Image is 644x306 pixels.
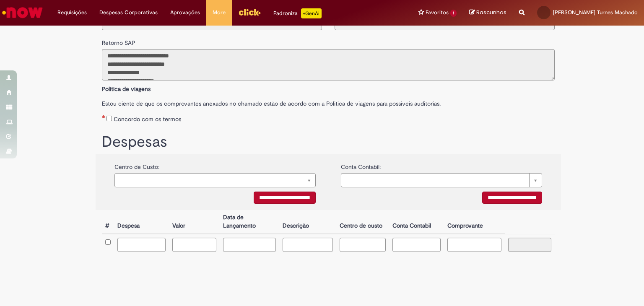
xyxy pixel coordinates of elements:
th: Centro de custo [336,210,390,234]
label: Concordo com os termos [114,115,181,123]
span: 1 [450,10,457,17]
span: Requisições [57,8,87,17]
span: Favoritos [426,8,449,17]
img: ServiceNow [1,4,44,21]
h1: Despesas [102,134,555,150]
a: Rascunhos [469,9,506,17]
th: Data de Lançamento [220,210,279,234]
th: # [102,210,114,234]
th: Descrição [279,210,336,234]
th: Valor [169,210,220,234]
p: +GenAi [301,8,322,18]
th: Conta Contabil [389,210,444,234]
span: Rascunhos [476,8,506,16]
a: Limpar campo {0} [341,173,542,187]
label: Estou ciente de que os comprovantes anexados no chamado estão de acordo com a Politica de viagens... [102,95,555,108]
img: click_logo_yellow_360x200.png [238,6,261,18]
label: Conta Contabil: [341,158,381,171]
th: Comprovante [444,210,505,234]
div: Padroniza [273,8,322,18]
label: Retorno SAP [102,34,135,47]
span: Aprovações [170,8,200,17]
b: Política de viagens [102,85,151,93]
a: Limpar campo {0} [114,173,316,187]
span: Despesas Corporativas [99,8,158,17]
span: More [213,8,226,17]
span: [PERSON_NAME] Turnes Machado [553,9,638,16]
label: Centro de Custo: [114,158,159,171]
th: Despesa [114,210,169,234]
